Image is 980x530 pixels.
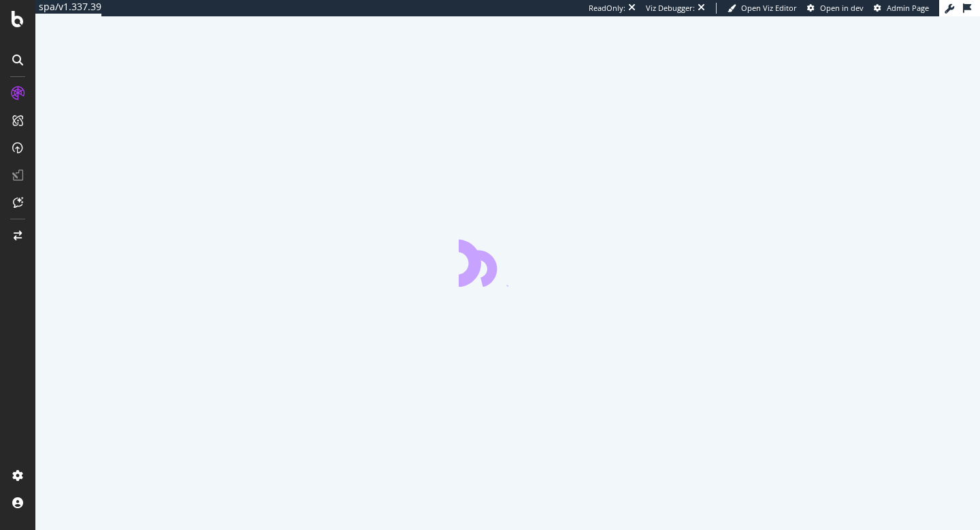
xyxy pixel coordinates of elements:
span: Open in dev [820,3,864,13]
span: Admin Page [887,3,929,13]
div: Viz Debugger: [646,3,695,14]
a: Open in dev [807,3,864,14]
span: Open Viz Editor [741,3,797,13]
div: ReadOnly: [589,3,625,14]
a: Admin Page [874,3,929,14]
a: Open Viz Editor [728,3,797,14]
div: animation [459,238,557,287]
